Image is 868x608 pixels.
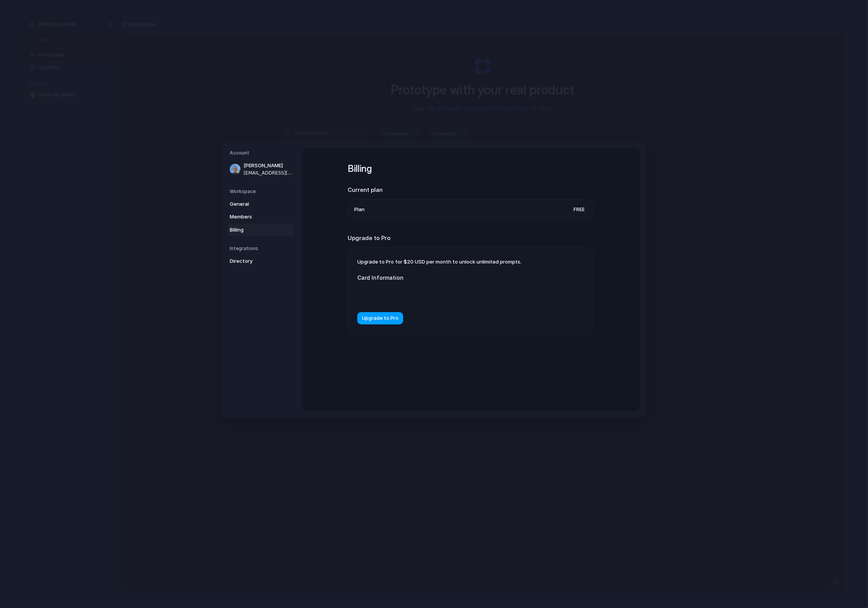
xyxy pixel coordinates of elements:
span: [PERSON_NAME] [244,162,293,170]
h2: Current plan [348,186,594,195]
iframe: Secure card payment input frame [363,291,505,298]
h1: Billing [348,162,594,176]
span: Members [230,213,279,221]
span: Plan [354,206,365,213]
h2: Upgrade to Pro [348,234,594,243]
label: Card Information [357,274,511,282]
h5: Integrations [230,245,294,252]
a: Billing [227,224,294,236]
a: General [227,198,294,210]
h5: Workspace [230,188,294,195]
a: Members [227,211,294,223]
h5: Account [230,149,294,156]
span: General [230,200,279,208]
span: Free [570,206,588,213]
span: Upgrade to Pro [362,315,399,322]
span: Directory [230,257,279,265]
a: [PERSON_NAME][EMAIL_ADDRESS][DOMAIN_NAME] [227,160,294,179]
span: Billing [230,226,279,234]
span: Upgrade to Pro for $20 USD per month to unlock unlimited prompts. [357,259,521,265]
a: Directory [227,255,294,267]
button: Upgrade to Pro [357,312,403,325]
span: [EMAIL_ADDRESS][DOMAIN_NAME] [244,170,293,176]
